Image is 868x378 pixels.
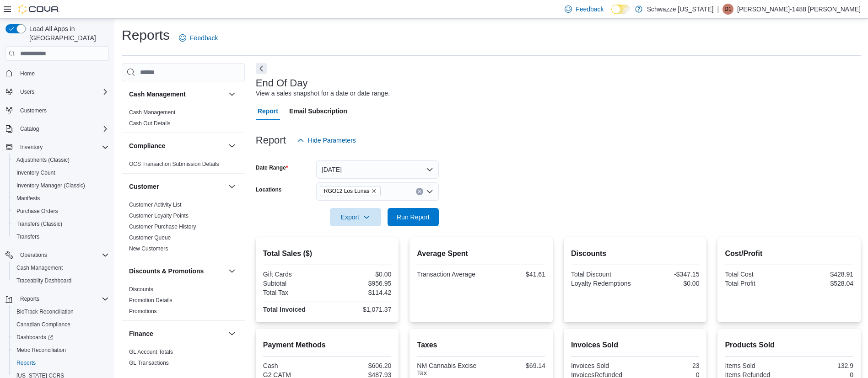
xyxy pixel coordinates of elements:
[9,179,113,192] button: Inventory Manager (Classic)
[226,89,237,100] button: Cash Management
[791,362,853,369] div: 132.9
[571,271,633,278] div: Total Discount
[13,319,109,330] span: Canadian Compliance
[13,206,62,217] a: Purchase Orders
[175,29,221,47] a: Feedback
[9,305,113,318] button: BioTrack Reconciliation
[263,362,325,369] div: Cash
[129,308,157,315] span: Promotions
[129,297,173,304] span: Promotion Details
[13,193,43,204] a: Manifests
[335,208,376,226] span: Export
[226,328,237,339] button: Finance
[129,109,175,116] a: Cash Management
[13,206,109,217] span: Purchase Orders
[16,264,63,272] span: Cash Management
[129,245,168,252] a: New Customers
[20,107,47,114] span: Customers
[483,362,545,369] div: $69.14
[16,293,109,304] span: Reports
[122,107,245,133] div: Cash Management
[16,105,50,116] a: Customers
[9,205,113,218] button: Purchase Orders
[26,24,109,43] span: Load All Apps in [GEOGRAPHIC_DATA]
[16,220,62,228] span: Transfers (Classic)
[725,248,853,259] h2: Cost/Profit
[9,331,113,344] a: Dashboards
[2,293,113,305] button: Reports
[2,85,113,98] button: Users
[129,213,189,219] a: Customer Loyalty Points
[13,357,39,368] a: Reports
[129,329,225,338] button: Finance
[329,362,391,369] div: $606.20
[2,141,113,154] button: Inventory
[129,234,171,241] a: Customer Queue
[129,359,169,367] span: GL Transactions
[397,213,430,222] span: Run Report
[9,166,113,179] button: Inventory Count
[13,193,109,204] span: Manifests
[129,201,182,208] span: Customer Activity List
[289,102,347,120] span: Email Subscription
[16,182,85,189] span: Inventory Manager (Classic)
[129,223,196,230] span: Customer Purchase History
[330,208,381,226] button: Export
[129,308,157,314] a: Promotions
[20,70,35,77] span: Home
[647,4,714,15] p: Schwazze [US_STATE]
[2,104,113,117] button: Customers
[16,308,74,315] span: BioTrack Reconciliation
[263,271,325,278] div: Gift Cards
[129,161,219,167] a: OCS Transaction Submission Details
[725,340,853,351] h2: Products Sold
[571,340,700,351] h2: Invoices Sold
[122,284,245,320] div: Discounts & Promotions
[16,169,55,176] span: Inventory Count
[129,182,225,191] button: Customer
[122,159,245,173] div: Compliance
[388,208,439,226] button: Run Report
[16,142,109,153] span: Inventory
[13,180,109,191] span: Inventory Manager (Classic)
[13,154,109,165] span: Adjustments (Classic)
[13,345,109,356] span: Metrc Reconciliation
[129,120,171,127] a: Cash Out Details
[129,90,186,99] h3: Cash Management
[13,231,43,242] a: Transfers
[16,293,43,304] button: Reports
[16,156,70,164] span: Adjustments (Classic)
[129,360,169,366] a: GL Transactions
[129,109,175,116] span: Cash Management
[16,277,71,284] span: Traceabilty Dashboard
[16,123,43,134] button: Catalog
[256,135,286,146] h3: Report
[13,167,59,178] a: Inventory Count
[13,275,75,286] a: Traceabilty Dashboard
[576,5,604,14] span: Feedback
[13,180,89,191] a: Inventory Manager (Classic)
[20,295,39,303] span: Reports
[13,231,109,242] span: Transfers
[226,266,237,277] button: Discounts & Promotions
[329,306,391,313] div: $1,071.37
[20,125,39,133] span: Catalog
[13,262,66,273] a: Cash Management
[320,186,381,196] span: RGO12 Los Lunas
[13,154,73,165] a: Adjustments (Classic)
[725,362,787,369] div: Items Sold
[18,5,59,14] img: Cova
[2,122,113,135] button: Catalog
[129,349,173,355] a: GL Account Totals
[571,280,633,287] div: Loyalty Redemptions
[129,212,189,219] span: Customer Loyalty Points
[16,321,70,328] span: Canadian Compliance
[129,224,196,230] a: Customer Purchase History
[16,208,58,215] span: Purchase Orders
[2,66,113,80] button: Home
[129,234,171,241] span: Customer Queue
[16,250,109,261] span: Operations
[129,329,153,338] h3: Finance
[263,306,306,313] strong: Total Invoiced
[16,86,38,97] button: Users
